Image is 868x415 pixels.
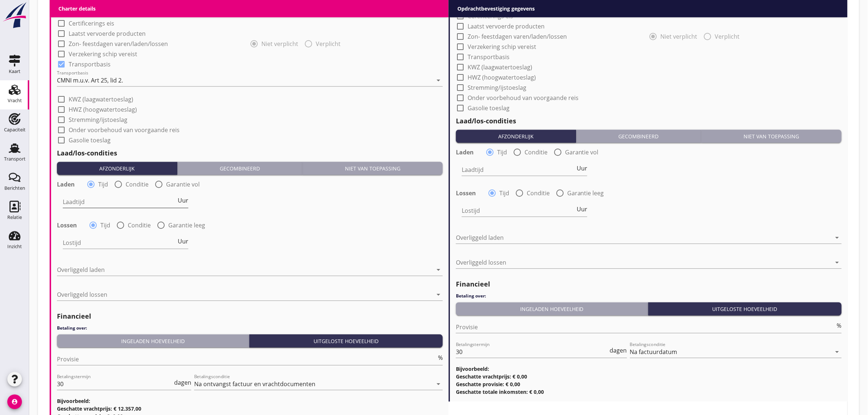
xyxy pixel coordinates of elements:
[69,30,146,37] label: Laatst vervoerde producten
[177,162,303,175] button: Gecombineerd
[69,96,133,103] label: KWZ (laagwatertoeslag)
[456,293,842,299] h4: Betaling over:
[468,84,526,91] label: Stremming/ijstoeslag
[833,233,842,242] i: arrow_drop_down
[57,1,70,8] div: Staal
[525,149,548,156] label: Conditie
[833,347,842,356] i: arrow_drop_down
[459,305,645,313] div: Ingeladen hoeveelheid
[4,157,26,161] div: Transport
[60,337,246,345] div: Ingeladen hoeveelheid
[434,265,443,274] i: arrow_drop_down
[7,244,22,249] div: Inzicht
[69,106,137,113] label: HWZ (hoogwatertoeslag)
[434,76,443,85] i: arrow_drop_down
[630,349,677,355] div: Na factuurdatum
[69,116,127,123] label: Stremming/ijstoeslag
[468,33,567,40] label: Zon- feestdagen varen/laden/lossen
[702,130,842,143] button: Niet van toepassing
[456,302,648,315] button: Ingeladen hoeveelheid
[57,181,75,188] strong: Laden
[437,355,443,361] div: %
[1,2,28,29] img: logo-small.a267ee39.svg
[576,130,702,143] button: Gecombineerd
[306,165,440,172] div: Niet van toepassing
[579,132,698,140] div: Gecombineerd
[456,388,842,396] h3: Geschatte totale inkomsten: € 0,00
[194,381,315,387] div: Na ontvangst factuur en vrachtdocumenten
[69,50,137,58] label: Verzekering schip vereist
[468,64,532,71] label: KWZ (laagwatertoeslag)
[173,380,191,385] div: dagen
[9,69,20,74] div: Kaart
[434,380,443,388] i: arrow_drop_down
[57,325,443,331] h4: Betaling over:
[128,222,151,229] label: Conditie
[7,395,22,409] i: account_circle
[57,353,437,365] input: Provisie
[57,222,77,229] strong: Lossen
[57,334,249,347] button: Ingeladen hoeveelheid
[577,165,587,171] span: Uur
[462,205,575,216] input: Lostijd
[63,196,176,208] input: Laadtijd
[468,43,536,50] label: Verzekering schip vereist
[468,104,510,112] label: Gasolie toeslag
[57,397,443,405] h3: Bijvoorbeeld:
[456,373,842,380] h3: Geschatte vrachtprijs: € 0,00
[303,162,443,175] button: Niet van toepassing
[168,222,205,229] label: Garantie leeg
[57,311,443,321] h2: Financieel
[456,346,608,358] input: Betalingstermijn
[57,77,123,84] div: CMNI m.u.v. Art 25, lid 2.
[4,186,25,191] div: Berichten
[468,2,517,9] label: Laadruimvloer eis
[7,215,22,220] div: Relatie
[456,321,836,333] input: Provisie
[462,164,575,176] input: Laadtijd
[577,206,587,212] span: Uur
[69,137,111,144] label: Gasolie toeslag
[459,132,573,140] div: Afzonderlijk
[69,20,114,27] label: Certificerings eis
[98,181,108,188] label: Tijd
[468,74,536,81] label: HWZ (hoogwatertoeslag)
[499,189,509,197] label: Tijd
[8,98,22,103] div: Vracht
[704,132,839,140] div: Niet van toepassing
[456,279,842,289] h2: Financieel
[63,237,176,249] input: Lostijd
[608,347,627,353] div: dagen
[178,197,188,203] span: Uur
[497,149,507,156] label: Tijd
[468,94,579,101] label: Onder voorbehoud van voorgaande reis
[4,127,26,132] div: Capaciteit
[567,189,604,197] label: Garantie leeg
[69,40,168,47] label: Zon- feestdagen varen/laden/lossen
[126,181,149,188] label: Conditie
[836,323,842,328] div: %
[57,148,443,158] h2: Laad/los-condities
[100,222,110,229] label: Tijd
[651,305,839,313] div: Uitgeloste hoeveelheid
[456,149,474,156] strong: Laden
[249,334,443,347] button: Uitgeloste hoeveelheid
[180,165,299,172] div: Gecombineerd
[527,189,550,197] label: Conditie
[69,61,111,68] label: Transportbasis
[456,189,476,197] strong: Lossen
[60,165,174,172] div: Afzonderlijk
[57,378,173,390] input: Betalingstermijn
[648,302,842,315] button: Uitgeloste hoeveelheid
[57,162,177,175] button: Afzonderlijk
[69,126,180,134] label: Onder voorbehoud van voorgaande reis
[252,337,440,345] div: Uitgeloste hoeveelheid
[456,380,842,388] h3: Geschatte provisie: € 0,00
[434,290,443,299] i: arrow_drop_down
[468,12,513,20] label: Certificerings eis
[166,181,200,188] label: Garantie vol
[468,53,510,61] label: Transportbasis
[565,149,599,156] label: Garantie vol
[456,365,842,373] h3: Bijvoorbeeld:
[456,116,842,126] h2: Laad/los-condities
